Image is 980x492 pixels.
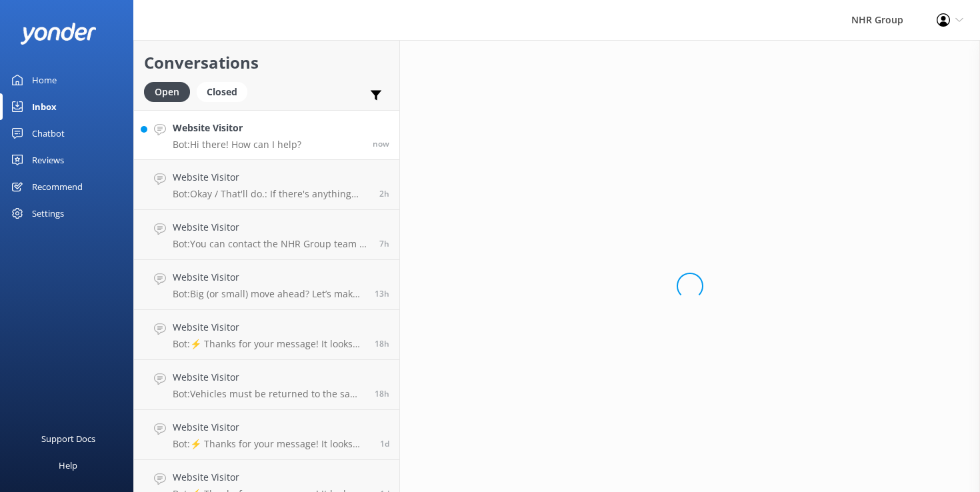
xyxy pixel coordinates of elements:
h2: Conversations [144,50,389,75]
p: Bot: ⚡ Thanks for your message! It looks like this one might be best handled by our team directly... [173,338,365,350]
div: Settings [32,200,64,227]
h4: Website Visitor [173,320,365,335]
div: Support Docs [41,425,95,452]
h4: Website Visitor [173,220,369,235]
p: Bot: Big (or small) move ahead? Let’s make sure you’ve got the right wheels. Take our quick quiz ... [173,288,365,300]
div: Help [59,452,77,479]
a: Website VisitorBot:Okay / That'll do.: If there's anything else I can help with, let me know!2h [134,160,399,210]
h4: Website Visitor [173,370,365,385]
h4: Website Visitor [173,121,301,135]
h4: Website Visitor [173,170,369,185]
a: Website VisitorBot:⚡ Thanks for your message! It looks like this one might be best handled by our... [134,410,399,460]
span: Oct 07 2025 04:18pm (UTC +13:00) Pacific/Auckland [373,138,389,149]
span: Oct 06 2025 03:52pm (UTC +13:00) Pacific/Auckland [380,438,389,449]
a: Closed [197,84,254,99]
h4: Website Visitor [173,420,370,435]
a: Website VisitorBot:You can contact the NHR Group team at 0800 110 110.7h [134,210,399,260]
a: Open [144,84,197,99]
h4: Website Visitor [173,470,370,485]
a: Website VisitorBot:Vehicles must be returned to the same location they were picked up from, as we... [134,360,399,410]
div: Home [32,67,57,93]
img: yonder-white-logo.png [20,23,97,45]
span: Oct 06 2025 09:45pm (UTC +13:00) Pacific/Auckland [375,388,389,399]
div: Inbox [32,93,57,120]
span: Oct 07 2025 01:50pm (UTC +13:00) Pacific/Auckland [379,188,389,199]
p: Bot: You can contact the NHR Group team at 0800 110 110. [173,238,369,250]
span: Oct 07 2025 08:37am (UTC +13:00) Pacific/Auckland [379,238,389,249]
a: Website VisitorBot:Big (or small) move ahead? Let’s make sure you’ve got the right wheels. Take o... [134,260,399,310]
h4: Website Visitor [173,270,365,285]
div: Chatbot [32,120,65,147]
div: Open [144,82,190,102]
p: Bot: Okay / That'll do.: If there's anything else I can help with, let me know! [173,188,369,200]
span: Oct 06 2025 10:02pm (UTC +13:00) Pacific/Auckland [375,338,389,349]
div: Closed [197,82,247,102]
div: Recommend [32,173,83,200]
p: Bot: Vehicles must be returned to the same location they were picked up from, as we typically don... [173,388,365,400]
div: Reviews [32,147,64,173]
span: Oct 07 2025 03:13am (UTC +13:00) Pacific/Auckland [375,288,389,299]
p: Bot: Hi there! How can I help? [173,139,301,151]
a: Website VisitorBot:⚡ Thanks for your message! It looks like this one might be best handled by our... [134,310,399,360]
a: Website VisitorBot:Hi there! How can I help?now [134,110,399,160]
p: Bot: ⚡ Thanks for your message! It looks like this one might be best handled by our team directly... [173,438,370,450]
